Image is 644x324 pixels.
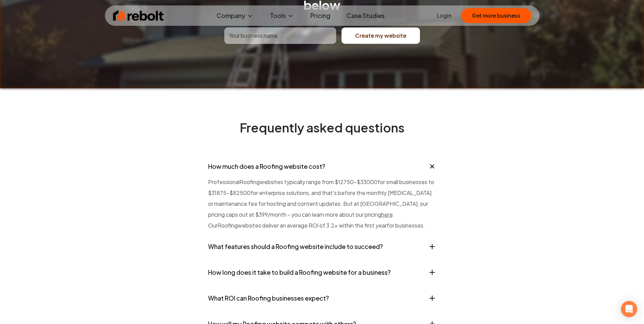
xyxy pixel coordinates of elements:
[208,121,436,134] h2: Frequently asked questions
[621,301,637,317] div: Open Intercom Messenger
[208,262,436,283] button: How long does it take to build a Roofing website for a business?
[208,177,436,231] div: How much does a Roofing website cost?
[341,9,390,22] a: Case Studies
[305,9,336,22] a: Pricing
[461,8,531,23] button: Get more business
[381,211,393,218] a: here
[211,9,259,22] button: Company
[224,28,336,44] input: Your business name
[208,288,436,308] button: What ROI can Roofing businesses expect?
[437,12,452,20] a: Login
[208,156,436,177] button: How much does a Roofing website cost?
[208,236,436,257] button: What features should a Roofing website include to succeed?
[113,9,164,22] img: Rebolt Logo
[342,28,420,44] button: Create my website
[264,9,299,22] button: Tools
